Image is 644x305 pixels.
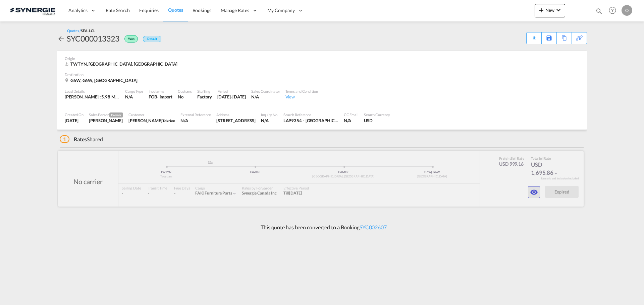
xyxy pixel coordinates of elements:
div: 15 Aug 2025 [217,94,246,100]
button: icon-eye [528,186,540,198]
span: Won [128,37,136,43]
div: External Reference [180,112,211,117]
div: Charles-Olivier Thibault [128,118,175,124]
div: [PERSON_NAME] : 5.98 MT | Volumetric Wt : 5.72 CBM | Chargeable Wt : 5.98 W/M [65,94,120,100]
div: N/A [261,118,278,124]
div: TWTYN, Taoyuan, Europe [65,61,179,67]
div: Destination [65,72,579,77]
div: Karen Mercier [89,118,123,124]
div: Incoterms [149,89,172,94]
span: Help [607,5,618,16]
div: N/A [251,94,280,100]
img: 1f56c880d42311ef80fc7dca854c8e59.png [10,3,55,18]
div: N/A [344,118,359,124]
div: SYC000013323 [67,33,119,44]
div: Customer [128,112,175,117]
div: Inquiry No. [261,112,278,117]
md-icon: icon-magnify [595,7,603,15]
div: O [622,5,632,16]
a: SYC002607 [360,224,387,230]
div: Quotes /SEA-LCL [67,28,95,33]
div: Search Currency [364,112,390,117]
div: icon-arrow-left [57,33,67,44]
md-icon: icon-chevron-down [554,6,562,14]
span: Analytics [68,7,88,14]
div: 975 Rue des Calfats, Porte/Door 47, Lévis, QC, G6Y 9E8 [216,118,255,124]
div: FOB [149,94,157,100]
md-icon: icon-arrow-left [57,35,65,43]
md-icon: icon-plus 400-fg [537,6,545,14]
md-icon: icon-download [530,33,538,39]
p: This quote has been converted to a Booking [257,224,387,231]
div: LA99354 - Montréal - Lévis - RE: <SYN/YUL> 南俊 (7/24 **SO#L011**) New LCL from Kaohsiung to Montre... [283,118,338,124]
button: icon-plus 400-fgNewicon-chevron-down [535,4,565,17]
div: Customs [178,89,192,94]
div: Won [119,33,140,44]
div: Cargo Type [125,89,143,94]
span: SEA-LCL [81,28,95,33]
div: 16 Jul 2025 [65,118,84,124]
div: - import [157,94,172,100]
div: Help [607,5,622,17]
span: Teknion [162,119,175,123]
div: N/A [180,118,211,124]
div: icon-magnify [595,7,603,17]
div: Default [143,36,161,42]
div: N/A [125,94,143,100]
md-icon: icon-eye [530,188,538,196]
span: My Company [267,7,295,14]
div: Sales Person [89,112,123,118]
div: USD [364,118,390,124]
span: Quotes [168,7,183,13]
span: Rates [74,136,87,142]
div: Address [216,112,255,117]
div: CC Email [344,112,359,117]
div: Search Reference [283,112,338,117]
span: Creator [109,112,123,118]
span: Rate Search [106,7,130,13]
div: Sales Coordinator [251,89,280,94]
div: Quote PDF is not available at this time [530,32,538,39]
div: Load Details [65,89,120,94]
div: Save As Template [542,32,556,44]
div: Factory Stuffing [197,94,212,100]
span: 1 [60,135,69,143]
div: Created On [65,112,84,117]
span: Bookings [193,7,211,13]
div: View [285,94,318,100]
span: Manage Rates [221,7,249,14]
div: G6W, G6W, Canada [65,77,139,83]
div: Origin [65,56,579,61]
div: Stuffing [197,89,212,94]
span: New [537,7,562,13]
span: Enquiries [139,7,159,13]
div: No [178,94,192,100]
div: Period [217,89,246,94]
div: Terms and Condition [285,89,318,94]
span: TWTYN, [GEOGRAPHIC_DATA], [GEOGRAPHIC_DATA] [70,61,177,67]
div: Shared [60,136,103,143]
